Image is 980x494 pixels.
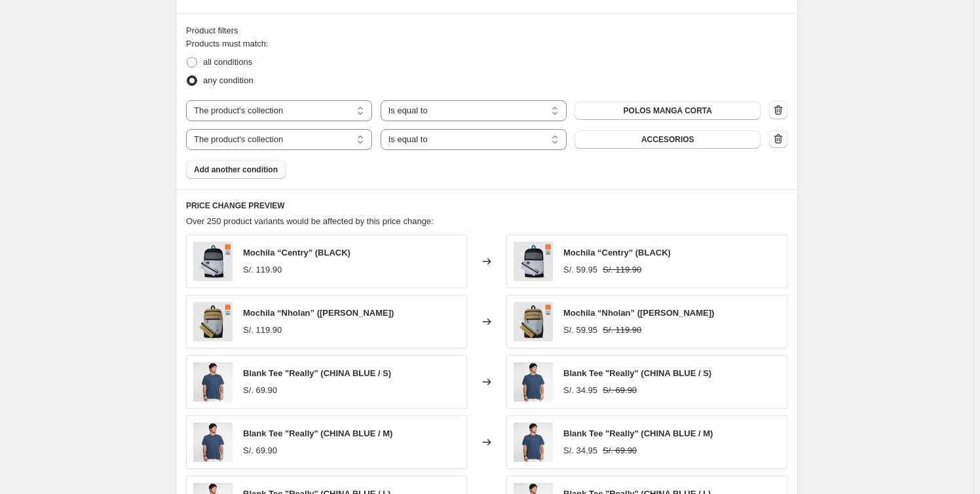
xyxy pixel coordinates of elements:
span: Blank Tee "Really" (CHINA BLUE / M) [563,428,713,438]
h6: PRICE CHANGE PREVIEW [186,200,787,211]
button: Add another condition [186,161,286,179]
span: Mochila “Centry” (BLACK) [563,248,671,257]
span: Add another condition [194,164,278,175]
span: Over 250 product variants would be affected by this price change: [186,216,434,226]
span: Mochila “Nholan” ([PERSON_NAME]) [243,308,394,318]
img: Blank_Tee_Really_China_Blue_1_80x.jpg [193,423,233,462]
img: Blank_Tee_Really_China_Blue_1_80x.jpg [514,423,553,462]
img: Nholan1_80x.jpg [193,302,233,341]
span: Blank Tee "Really" (CHINA BLUE / S) [243,368,391,378]
span: Mochila “Centry” (BLACK) [243,248,350,257]
span: any condition [203,75,254,85]
div: S/. 119.90 [243,263,282,276]
div: Product filters [186,24,787,37]
span: Blank Tee "Really" (CHINA BLUE / S) [563,368,711,378]
img: Blank_Tee_Really_China_Blue_1_80x.jpg [514,362,553,402]
img: Centry1_80x.jpg [193,242,233,281]
strike: S/. 69.90 [603,384,637,397]
strike: S/. 119.90 [603,263,641,276]
button: POLOS MANGA CORTA [575,102,761,120]
div: S/. 69.90 [243,444,277,457]
span: all conditions [203,57,252,67]
span: Blank Tee "Really" (CHINA BLUE / M) [243,428,392,438]
span: Products must match: [186,39,269,48]
span: Mochila “Nholan” ([PERSON_NAME]) [563,308,714,318]
div: S/. 69.90 [243,384,277,397]
span: POLOS MANGA CORTA [624,105,712,116]
div: S/. 59.95 [563,324,597,337]
div: S/. 34.95 [563,444,597,457]
img: Blank_Tee_Really_China_Blue_1_80x.jpg [193,362,233,402]
span: ACCESORIOS [641,134,694,145]
button: ACCESORIOS [575,130,761,149]
strike: S/. 69.90 [603,444,637,457]
div: S/. 34.95 [563,384,597,397]
div: S/. 59.95 [563,263,597,276]
div: S/. 119.90 [243,324,282,337]
strike: S/. 119.90 [603,324,641,337]
img: Centry1_80x.jpg [514,242,553,281]
img: Nholan1_80x.jpg [514,302,553,341]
